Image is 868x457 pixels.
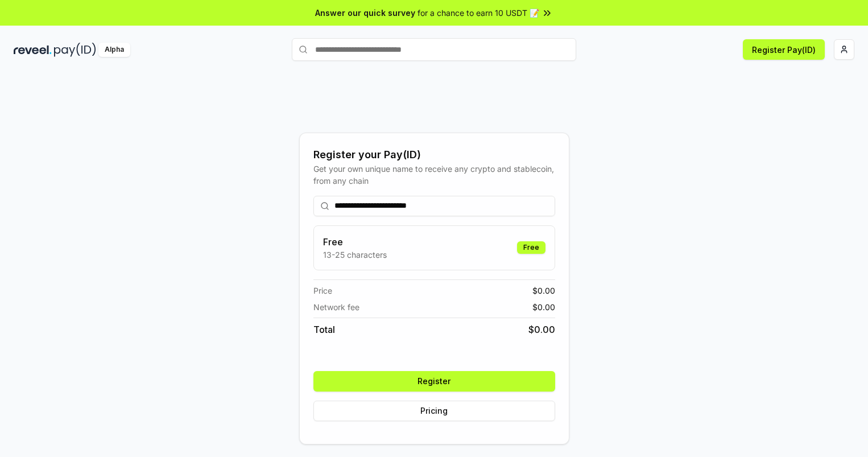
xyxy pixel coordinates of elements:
[313,323,335,336] span: Total
[313,285,332,297] span: Price
[323,235,387,249] h3: Free
[313,401,555,421] button: Pricing
[315,7,415,19] span: Answer our quick survey
[14,43,52,57] img: reveel_dark
[532,301,555,313] span: $ 0.00
[313,147,555,163] div: Register your Pay(ID)
[313,301,359,313] span: Network fee
[532,285,555,297] span: $ 0.00
[418,7,539,19] span: for a chance to earn 10 USDT 📝
[323,249,387,261] p: 13-25 characters
[517,241,545,254] div: Free
[313,163,555,187] div: Get your own unique name to receive any crypto and stablecoin, from any chain
[54,43,96,57] img: pay_id
[98,43,130,57] div: Alpha
[313,371,555,392] button: Register
[743,39,825,60] button: Register Pay(ID)
[528,323,555,336] span: $ 0.00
